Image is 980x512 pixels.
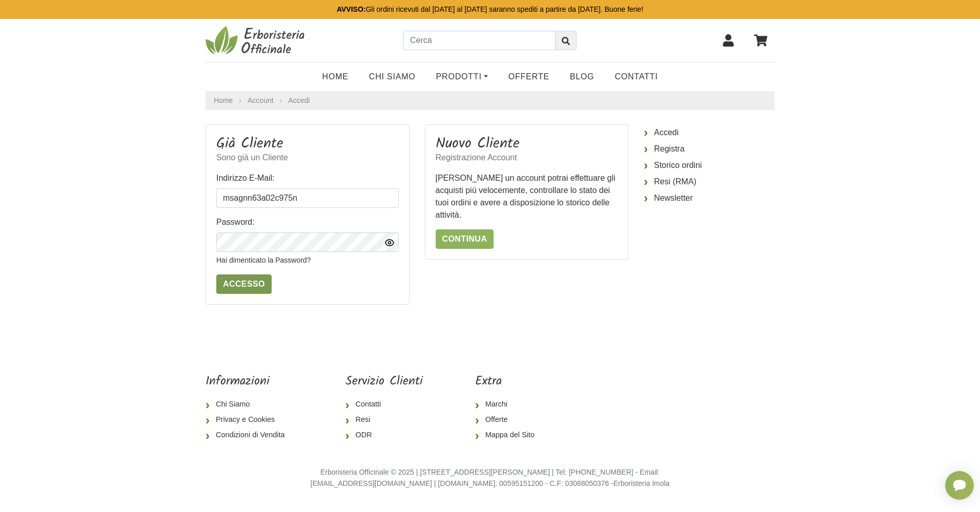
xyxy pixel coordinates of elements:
a: Continua [436,229,494,249]
a: Home [312,67,359,87]
a: Hai dimenticato la Password? [216,256,311,264]
nav: breadcrumb [206,91,774,110]
label: Password: [216,216,255,228]
p: Registrazione Account [436,152,618,164]
a: Registra [644,141,774,157]
a: Chi Siamo [359,67,426,87]
h5: Informazioni [206,374,293,389]
p: [PERSON_NAME] un account potrai effettuare gli acquisti più velocemente, controllare lo stato dei... [436,172,618,221]
a: Erboristeria Imola [614,479,670,487]
a: Prodotti [426,67,498,87]
iframe: fb:page Facebook Social Plugin [595,374,774,410]
label: Indirizzo E-Mail: [216,172,275,184]
a: Blog [560,67,605,87]
a: Newsletter [644,190,774,206]
a: Accedi [644,124,774,141]
p: Sono già un Cliente [216,152,399,164]
input: Cerca [403,31,556,50]
b: AVVISO: [337,5,366,13]
input: Indirizzo E-Mail: [216,188,399,208]
a: Resi (RMA) [644,174,774,190]
h3: Già Cliente [216,135,399,153]
img: Erboristeria Officinale [206,25,308,56]
input: Accesso [216,274,272,294]
a: Accedi [288,96,310,104]
a: Storico ordini [644,157,774,174]
a: Condizioni di Vendita [206,428,293,443]
a: Mappa del Sito [475,428,543,443]
h5: Extra [475,374,543,389]
a: Offerte [475,412,543,428]
a: Home [214,95,233,106]
h5: Servizio Clienti [345,374,423,389]
a: OFFERTE [498,67,560,87]
p: Gli ordini ricevuti dal [DATE] al [DATE] saranno spediti a partire da [DATE]. Buone ferie! [337,4,643,15]
a: Marchi [475,397,543,412]
a: Account [248,95,274,106]
a: ODR [345,428,423,443]
h3: Nuovo Cliente [436,135,618,153]
a: Privacy e Cookies [206,412,293,428]
a: Contatti [604,67,668,87]
a: Contatti [345,397,423,412]
a: Resi [345,412,423,428]
a: Chi Siamo [206,397,293,412]
iframe: Smartsupp widget button [945,471,974,500]
small: Erboristeria Officinale © 2025 | [STREET_ADDRESS][PERSON_NAME] | Tel: [PHONE_NUMBER] - Email: [EM... [311,468,670,487]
